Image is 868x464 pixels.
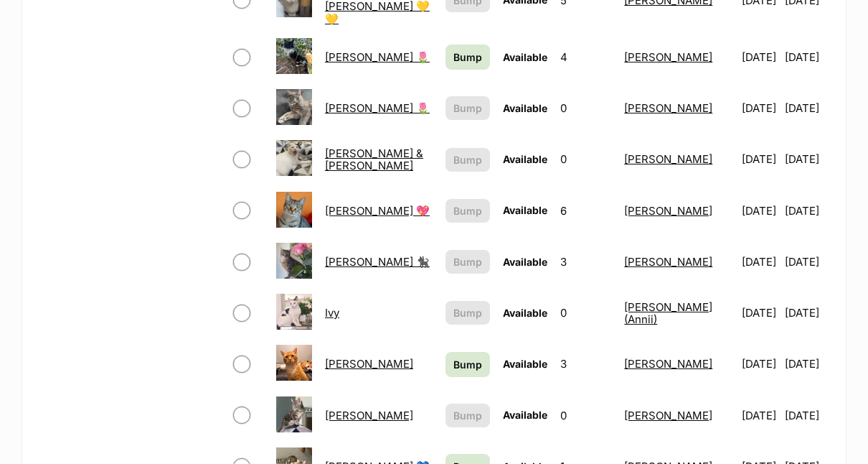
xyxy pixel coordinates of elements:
[555,32,617,82] td: 4
[445,250,490,274] button: Bump
[445,404,490,427] button: Bump
[785,134,830,184] td: [DATE]
[555,391,617,440] td: 0
[453,101,482,116] span: Bump
[555,288,617,338] td: 0
[325,255,430,269] a: [PERSON_NAME] 🐈‍⬛
[503,358,547,370] span: Available
[736,134,783,184] td: [DATE]
[276,294,312,330] img: Ivy
[785,237,830,287] td: [DATE]
[736,83,783,133] td: [DATE]
[624,255,712,269] a: [PERSON_NAME]
[624,300,712,326] a: [PERSON_NAME] (Annii)
[555,134,617,184] td: 0
[503,409,547,421] span: Available
[503,307,547,319] span: Available
[736,391,783,440] td: [DATE]
[785,288,830,338] td: [DATE]
[325,357,413,371] a: [PERSON_NAME]
[325,147,423,172] a: [PERSON_NAME] & [PERSON_NAME]
[785,391,830,440] td: [DATE]
[445,301,490,325] button: Bump
[453,50,482,65] span: Bump
[445,352,490,377] a: Bump
[276,192,312,228] img: Hudson 💖
[785,186,830,236] td: [DATE]
[736,32,783,82] td: [DATE]
[736,288,783,338] td: [DATE]
[555,339,617,389] td: 3
[736,186,783,236] td: [DATE]
[624,50,712,64] a: [PERSON_NAME]
[503,204,547,216] span: Available
[624,101,712,115] a: [PERSON_NAME]
[453,408,482,423] span: Bump
[555,83,617,133] td: 0
[445,199,490,223] button: Bump
[325,204,430,218] a: [PERSON_NAME] 💖
[503,51,547,63] span: Available
[325,306,339,320] a: Ivy
[453,305,482,320] span: Bump
[624,409,712,422] a: [PERSON_NAME]
[453,357,482,372] span: Bump
[785,32,830,82] td: [DATE]
[503,153,547,165] span: Available
[503,256,547,268] span: Available
[736,339,783,389] td: [DATE]
[624,357,712,371] a: [PERSON_NAME]
[785,339,830,389] td: [DATE]
[325,50,430,64] a: [PERSON_NAME] 🌷
[624,152,712,166] a: [PERSON_NAME]
[325,101,430,115] a: [PERSON_NAME] 🌷
[555,186,617,236] td: 6
[276,243,312,279] img: Humphrey 🐈‍⬛
[736,237,783,287] td: [DATE]
[624,204,712,218] a: [PERSON_NAME]
[503,102,547,114] span: Available
[453,254,482,269] span: Bump
[445,45,490,70] a: Bump
[785,83,830,133] td: [DATE]
[325,409,413,422] a: [PERSON_NAME]
[445,148,490,172] button: Bump
[453,203,482,218] span: Bump
[453,152,482,167] span: Bump
[445,96,490,120] button: Bump
[555,237,617,287] td: 3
